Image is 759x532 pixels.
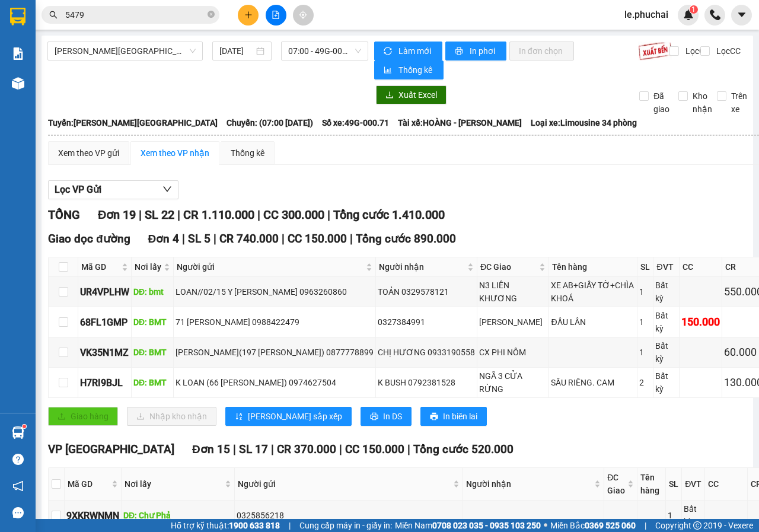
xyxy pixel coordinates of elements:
[383,410,402,423] span: In DS
[688,90,717,116] span: Kho nhận
[192,442,230,456] span: Đơn 15
[455,47,465,56] span: printer
[177,208,180,222] span: |
[398,88,437,101] span: Xuất Excel
[432,521,541,530] strong: 0708 023 035 - 0935 103 250
[145,208,174,222] span: SL 22
[81,260,119,273] span: Mã GD
[12,77,24,90] img: warehouse-icon
[12,454,24,465] span: question-circle
[12,507,24,518] span: message
[235,412,243,422] span: sort-ascending
[48,407,118,426] button: uploadGiao hàng
[398,63,434,77] span: Thống kê
[551,316,635,329] div: ĐẦU LÂN
[690,5,698,14] sup: 1
[244,11,253,19] span: plus
[544,523,547,528] span: ⚪️
[125,477,222,490] span: Nơi lấy
[333,208,445,222] span: Tổng cước 1.410.000
[12,480,24,492] span: notification
[171,519,280,532] span: Hỗ trợ kỹ thuật:
[58,146,119,160] div: Xem theo VP gửi
[374,60,444,79] button: bar-chartThống kê
[407,442,410,456] span: |
[257,208,260,222] span: |
[123,509,232,522] div: DĐ: Chư Phả
[655,309,677,335] div: Bất kỳ
[127,407,216,426] button: downloadNhập kho nhận
[148,232,180,246] span: Đơn 4
[684,502,703,528] div: Bất kỳ
[443,410,477,423] span: In biên lai
[23,425,26,428] sup: 1
[177,260,363,273] span: Người gửi
[374,42,442,60] button: syncLàm mới
[48,180,178,199] button: Lọc VP Gửi
[68,477,109,490] span: Mã GD
[176,376,374,389] div: K LOAN (66 [PERSON_NAME]) 0974627504
[384,47,394,56] span: sync
[248,410,342,423] span: [PERSON_NAME] sắp xếp
[413,442,514,456] span: Tổng cước 520.000
[141,146,209,160] div: Xem theo VP nhận
[479,316,547,329] div: [PERSON_NAME]
[133,346,171,359] div: DĐ: BMT
[726,90,752,116] span: Trên xe
[213,232,216,246] span: |
[731,5,752,26] button: caret-down
[378,376,475,389] div: K BUSH 0792381528
[480,260,537,273] span: ĐC Giao
[666,468,682,501] th: SL
[384,66,394,75] span: bar-chart
[509,42,574,60] button: In đơn chọn
[288,42,361,60] span: 07:00 - 49G-000.71
[239,442,268,456] span: SL 17
[615,7,678,22] span: le.phuchai
[271,442,274,456] span: |
[639,316,651,329] div: 1
[420,407,487,426] button: printerIn biên lai
[238,5,259,26] button: plus
[299,519,392,532] span: Cung cấp máy in - giấy in:
[637,468,666,501] th: Tên hàng
[65,8,205,21] input: Tìm tên, số ĐT hoặc mã đơn
[55,182,101,197] span: Lọc VP Gửi
[653,257,680,277] th: ĐVT
[655,279,677,305] div: Bất kỳ
[238,477,451,490] span: Người gửi
[551,279,635,305] div: XE AB+GIẤY TỜ+CHÌA KHOÁ
[176,346,374,359] div: [PERSON_NAME](197 [PERSON_NAME]) 0877778899
[288,232,347,246] span: CC 150.000
[293,5,314,26] button: aim
[272,11,280,19] span: file-add
[263,208,324,222] span: CC 300.000
[266,5,286,26] button: file-add
[466,477,592,490] span: Người nhận
[710,9,720,20] img: phone-icon
[219,232,279,246] span: CR 740.000
[668,509,680,522] div: 1
[655,339,677,365] div: Bất kỳ
[376,85,447,104] button: downloadXuất Excel
[48,232,130,246] span: Giao dọc đường
[229,521,280,530] strong: 1900 633 818
[66,508,119,523] div: 9XKRWNMN
[479,279,547,305] div: N3 LIÊN KHƯƠNG
[693,521,701,530] span: copyright
[80,375,129,390] div: H7RI9BJL
[55,42,196,60] span: Gia Lai - Đà Lạt
[282,232,285,246] span: |
[135,260,161,273] span: Nơi lấy
[339,442,342,456] span: |
[345,442,404,456] span: CC 150.000
[712,44,742,58] span: Lọc CC
[98,208,136,222] span: Đơn 19
[680,257,722,277] th: CC
[550,519,636,532] span: Miền Bắc
[639,376,651,389] div: 2
[133,285,171,298] div: DĐ: bmt
[176,285,374,298] div: LOAN//02/15 Y [PERSON_NAME] 0963260860
[48,442,174,456] span: VP [GEOGRAPHIC_DATA]
[48,118,218,128] b: Tuyến: [PERSON_NAME][GEOGRAPHIC_DATA]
